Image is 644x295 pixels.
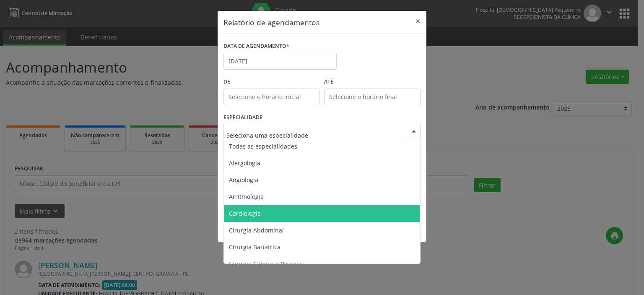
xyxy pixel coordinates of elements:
h5: Relatório de agendamentos [223,17,319,28]
span: Alergologia [229,159,260,167]
label: ATÉ [324,76,421,89]
label: DATA DE AGENDAMENTO [223,40,289,53]
span: Cardiologia [229,209,261,217]
span: Cirurgia Abdominal [229,226,284,234]
button: Close [410,11,426,31]
label: De [223,76,320,89]
input: Selecione o horário inicial [223,89,320,105]
span: Cirurgia Cabeça e Pescoço [229,260,303,268]
span: Todas as especialidades [229,142,297,150]
input: Selecione uma data ou intervalo [223,53,337,70]
label: ESPECIALIDADE [223,111,262,124]
span: Angiologia [229,176,258,184]
span: Arritmologia [229,193,264,201]
span: Cirurgia Bariatrica [229,243,280,251]
input: Seleciona uma especialidade [226,127,403,144]
input: Selecione o horário final [324,89,421,105]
